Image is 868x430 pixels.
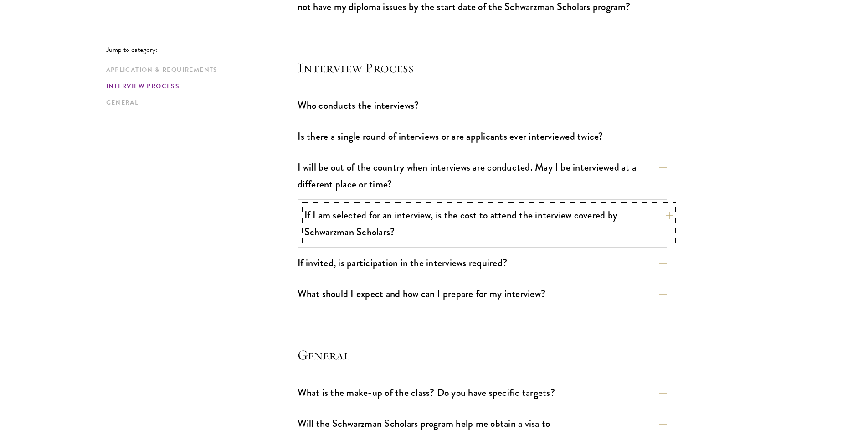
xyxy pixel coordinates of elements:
[298,59,667,77] h4: Interview Process
[298,346,667,364] h4: General
[106,46,298,54] p: Jump to category:
[106,65,292,75] a: Application & Requirements
[298,126,667,147] button: Is there a single round of interviews or are applicants ever interviewed twice?
[298,253,667,273] button: If invited, is participation in the interviews required?
[298,382,667,403] button: What is the make-up of the class? Do you have specific targets?
[298,283,667,304] button: What should I expect and how can I prepare for my interview?
[106,81,292,91] a: Interview Process
[298,157,667,194] button: I will be out of the country when interviews are conducted. May I be interviewed at a different p...
[298,95,667,116] button: Who conducts the interviews?
[304,205,673,242] button: If I am selected for an interview, is the cost to attend the interview covered by Schwarzman Scho...
[106,98,292,107] a: General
